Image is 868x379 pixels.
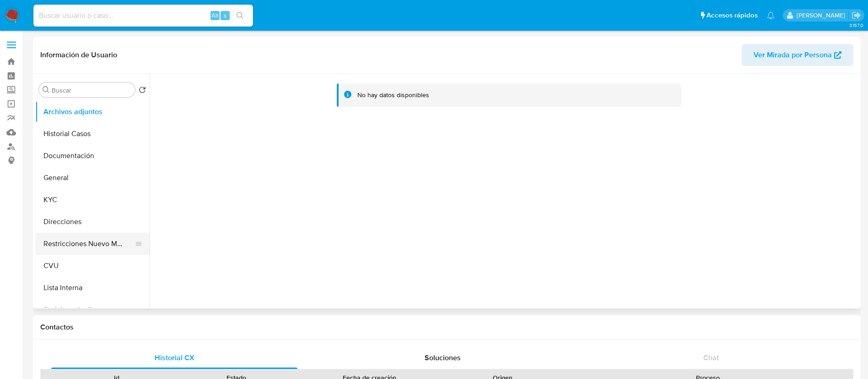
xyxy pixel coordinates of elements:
[139,86,146,96] button: Volver al orden por defecto
[754,44,832,66] span: Ver Mirada por Persona
[40,323,853,332] h1: Contactos
[35,211,150,233] button: Direcciones
[35,123,150,145] button: Historial Casos
[35,167,150,189] button: General
[211,11,219,20] span: Alt
[35,101,150,123] button: Archivos adjuntos
[35,255,150,277] button: CVU
[224,11,226,20] span: s
[43,86,50,93] button: Buscar
[425,352,461,363] span: Soluciones
[357,91,429,99] div: No hay datos disponibles
[35,145,150,167] button: Documentación
[33,10,253,22] input: Buscar usuario o caso...
[706,11,758,20] span: Accesos rápidos
[852,11,861,20] a: Salir
[35,233,142,255] button: Restricciones Nuevo Mundo
[231,9,249,22] button: search-icon
[52,86,131,94] input: Buscar
[767,11,775,19] a: Notificaciones
[35,189,150,211] button: KYC
[35,277,150,299] button: Lista Interna
[742,44,853,66] button: Ver Mirada por Persona
[797,11,848,20] p: micaela.pliatskas@mercadolibre.com
[703,352,719,363] span: Chat
[35,299,150,321] button: Anticipos de dinero
[155,352,194,363] span: Historial CX
[40,50,117,60] h1: Información de Usuario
